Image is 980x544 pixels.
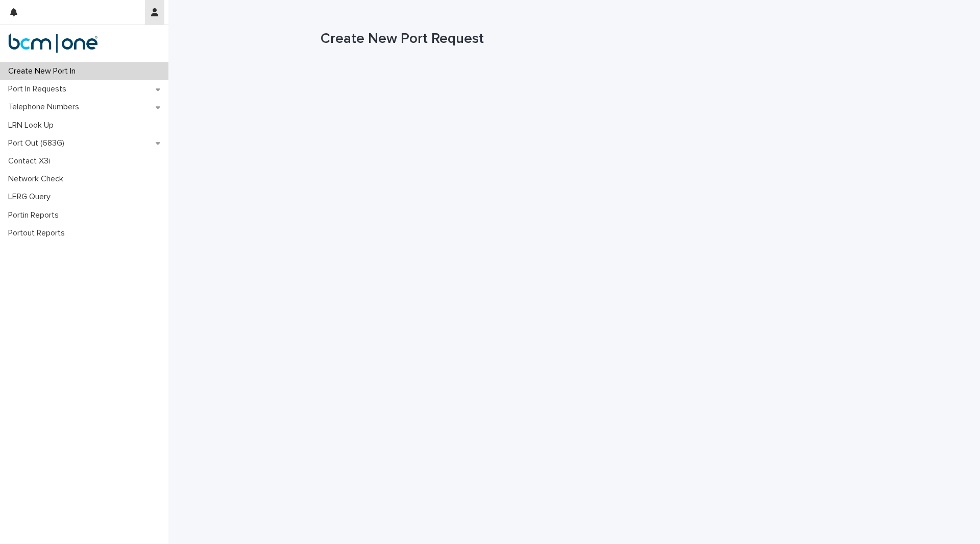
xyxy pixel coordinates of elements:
[4,156,58,166] p: Contact X3i
[4,66,84,76] p: Create New Port In
[4,210,67,220] p: Portin Reports
[4,84,75,94] p: Port In Requests
[8,33,97,54] img: sFUk6t3gT0K8tB4fcxlJ
[4,102,87,112] p: Telephone Numbers
[321,31,821,48] h1: Create New Port Request
[4,192,59,202] p: LERG Query
[4,121,62,130] p: LRN Look Up
[4,138,72,148] p: Port Out (683G)
[4,228,73,238] p: Portout Reports
[4,174,71,184] p: Network Check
